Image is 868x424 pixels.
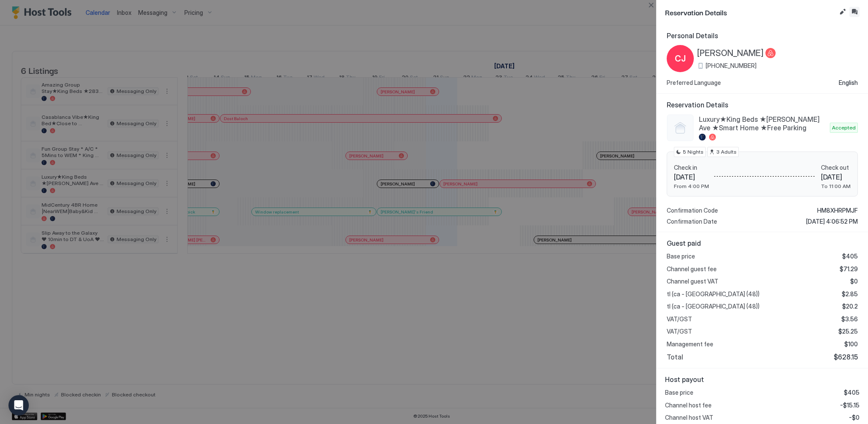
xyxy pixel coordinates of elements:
span: Reservation Details [667,101,858,109]
span: [DATE] [674,173,709,181]
span: Channel guest fee [667,265,717,273]
button: Inbox [849,7,860,17]
span: Preferred Language [667,79,721,87]
span: [PHONE_NUMBER] [706,62,757,70]
span: $20.2 [842,303,858,310]
span: Guest paid [667,239,858,247]
span: Total [667,353,683,361]
span: Channel host VAT [665,414,713,421]
div: Open Intercom Messenger [8,395,29,416]
span: Host payout [665,375,860,384]
span: Luxury★King Beds ★[PERSON_NAME] Ave ★Smart Home ★Free Parking [699,115,826,132]
span: [DATE] 4:06:52 PM [806,218,858,225]
span: $25.25 [838,328,858,335]
button: Edit reservation [837,7,848,17]
span: VAT/GST [667,328,692,335]
span: 3 Adults [716,148,737,156]
span: $2.85 [842,290,858,298]
span: Channel host fee [665,402,712,409]
span: Check out [821,164,851,171]
span: $71.29 [840,265,858,273]
span: $628.15 [834,353,858,361]
span: HM8XHRPMJF [817,207,858,214]
span: Base price [667,253,695,260]
span: -$15.15 [840,402,860,409]
span: Personal Details [667,31,858,40]
span: $405 [842,253,858,260]
span: Management fee [667,340,713,348]
span: Accepted [832,124,856,132]
span: [DATE] [821,173,851,181]
span: [PERSON_NAME] [697,48,764,59]
span: tl (ca - [GEOGRAPHIC_DATA] (48)) [667,303,759,310]
span: To 11:00 AM [821,183,851,189]
span: $3.56 [841,315,858,323]
span: Check in [674,164,709,171]
span: -$0 [849,414,860,421]
span: $0 [850,278,858,285]
span: Reservation Details [665,7,836,17]
span: English [839,79,858,87]
span: tl (ca - [GEOGRAPHIC_DATA] (48)) [667,290,759,298]
span: CJ [675,52,686,65]
span: 5 Nights [683,148,704,156]
span: VAT/GST [667,315,692,323]
span: From 4:00 PM [674,183,709,189]
span: Channel guest VAT [667,278,718,285]
span: Confirmation Code [667,207,718,214]
span: $405 [844,389,860,396]
span: $100 [844,340,858,348]
span: Base price [665,389,693,396]
span: Confirmation Date [667,218,717,225]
